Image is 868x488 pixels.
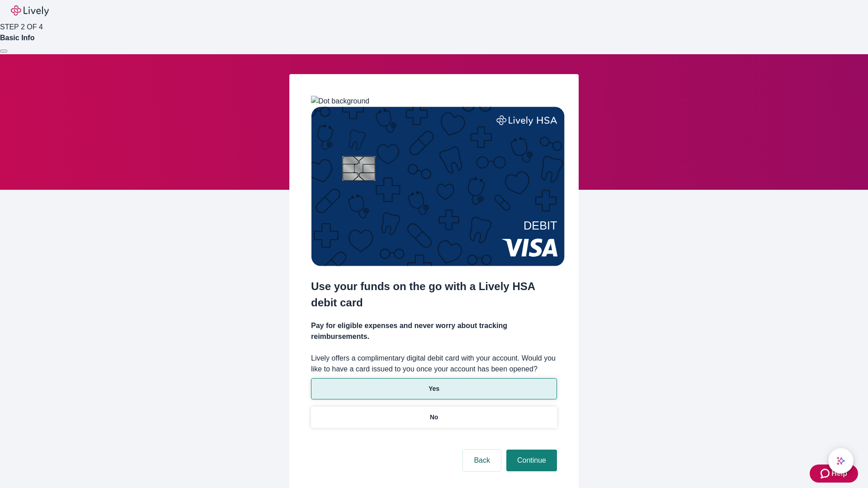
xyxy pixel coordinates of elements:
[810,465,858,483] button: Zendesk support iconHelp
[311,278,557,311] h2: Use your funds on the go with a Lively HSA debit card
[311,107,565,266] img: Debit card
[311,407,557,428] button: No
[831,468,847,479] span: Help
[463,450,501,471] button: Back
[506,450,557,471] button: Continue
[430,413,439,422] p: No
[311,378,557,399] button: Yes
[311,320,557,342] h4: Pay for eligible expenses and never worry about tracking reimbursements.
[836,456,845,465] svg: Lively AI Assistant
[311,353,557,375] label: Lively offers a complimentary digital debit card with your account. Would you like to have a card...
[821,468,831,479] svg: Zendesk support icon
[311,96,369,107] img: Dot background
[11,5,49,16] img: Lively
[828,448,854,474] button: chat
[429,384,439,394] p: Yes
